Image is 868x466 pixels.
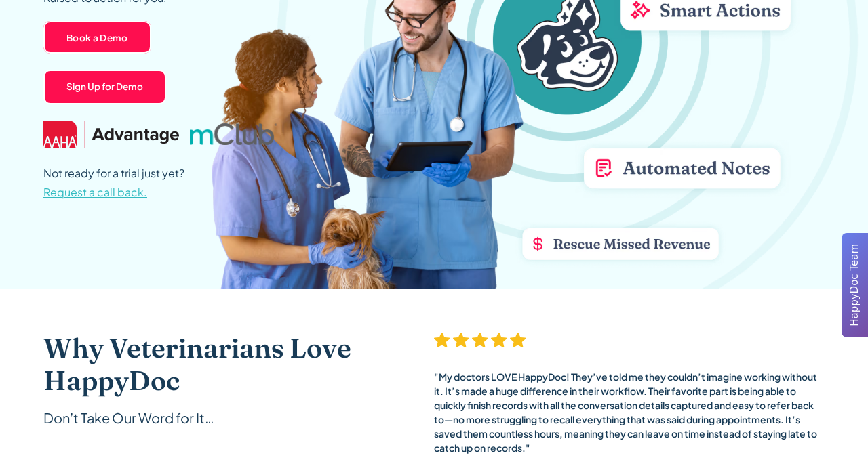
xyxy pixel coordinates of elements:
[43,408,380,428] div: Don’t Take Our Word for It…
[434,370,825,455] div: "My doctors LOVE HappyDoc! They’ve told me they couldn’t imagine working without it. It’s made a ...
[43,185,147,199] span: Request a call back.
[190,123,277,145] img: mclub logo
[43,70,166,105] a: Sign Up for Demo
[43,164,184,202] p: Not ready for a trial just yet?
[43,21,151,54] a: Book a Demo
[43,121,179,148] img: AAHA Advantage logo
[43,332,380,397] h2: Why Veterinarians Love HappyDoc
